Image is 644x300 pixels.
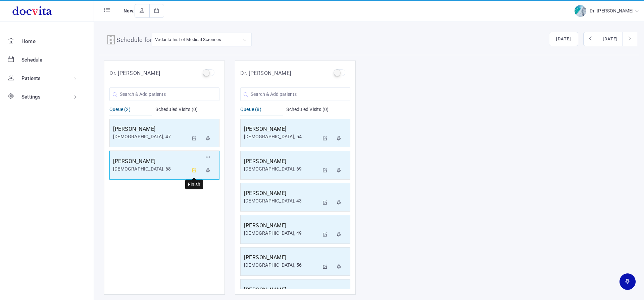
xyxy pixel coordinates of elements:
div: [DEMOGRAPHIC_DATA], 54 [244,133,319,140]
div: Vedanta Inst of Medical Sciences [155,36,221,43]
span: Dr. [PERSON_NAME] [590,8,635,13]
button: [DATE] [598,32,623,46]
div: [DEMOGRAPHIC_DATA], 69 [244,165,319,173]
h5: [PERSON_NAME] [244,254,319,262]
span: Schedule [21,57,43,63]
input: Search & Add patients [240,87,350,101]
h5: [PERSON_NAME] [244,125,319,133]
div: [DEMOGRAPHIC_DATA], 49 [244,230,319,237]
h5: Dr. [PERSON_NAME] [109,69,160,77]
h5: Dr. [PERSON_NAME] [240,69,291,77]
h5: [PERSON_NAME] [244,222,319,230]
span: Settings [21,94,41,100]
h4: Schedule for [116,35,152,46]
span: Home [21,38,36,44]
h5: [PERSON_NAME] [244,189,319,197]
div: [DEMOGRAPHIC_DATA], 56 [244,262,319,269]
div: Queue (2) [109,106,152,115]
div: Scheduled Visits (0) [286,106,350,115]
img: img-2.jpg [575,5,586,17]
div: Finish [185,180,203,189]
h5: [PERSON_NAME] [244,157,319,165]
div: Scheduled Visits (0) [155,106,219,115]
span: New: [123,8,135,13]
div: Queue (8) [240,106,283,115]
input: Search & Add patients [109,87,219,101]
div: [DEMOGRAPHIC_DATA], 47 [113,133,188,140]
button: [DATE] [549,32,578,46]
span: Patients [21,75,41,81]
div: [DEMOGRAPHIC_DATA], 68 [113,165,188,173]
h5: [PERSON_NAME] [244,286,319,294]
h5: [PERSON_NAME] [113,125,188,133]
div: [DEMOGRAPHIC_DATA], 43 [244,197,319,204]
h5: [PERSON_NAME] [113,157,188,165]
